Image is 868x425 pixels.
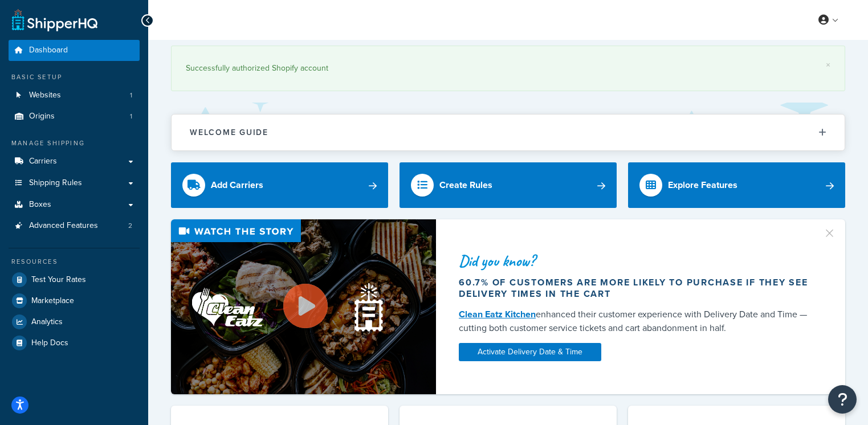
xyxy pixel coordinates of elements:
[31,338,68,348] span: Help Docs
[9,291,140,311] a: Marketplace
[9,269,140,290] a: Test Your Rates
[172,115,845,150] button: Welcome Guide
[171,162,388,208] a: Add Carriers
[9,85,140,106] li: Websites
[9,312,140,332] a: Analytics
[400,162,617,208] a: Create Rules
[31,275,86,285] span: Test Your Rates
[171,219,436,394] img: Video thumbnail
[9,72,140,82] div: Basic Setup
[29,178,82,188] span: Shipping Rules
[459,308,536,321] a: Clean Eatz Kitchen
[459,277,813,300] div: 60.7% of customers are more likely to purchase if they see delivery times in the cart
[130,112,132,121] span: 1
[31,317,63,327] span: Analytics
[9,215,140,236] li: Advanced Features
[826,60,830,70] a: ×
[668,177,737,193] div: Explore Features
[459,343,601,361] a: Activate Delivery Date & Time
[9,40,140,61] a: Dashboard
[130,91,132,100] span: 1
[9,215,140,236] a: Advanced Features2
[9,85,140,106] a: Websites1
[828,385,857,414] button: Open Resource Center
[9,257,140,267] div: Resources
[190,128,268,137] h2: Welcome Guide
[459,253,813,269] div: Did you know?
[211,177,263,193] div: Add Carriers
[9,194,140,215] a: Boxes
[29,91,61,100] span: Websites
[186,60,830,76] div: Successfully authorized Shopify account
[628,162,845,208] a: Explore Features
[128,221,132,231] span: 2
[29,46,68,55] span: Dashboard
[9,138,140,148] div: Manage Shipping
[439,177,492,193] div: Create Rules
[29,200,51,210] span: Boxes
[9,333,140,353] a: Help Docs
[9,151,140,172] a: Carriers
[9,173,140,194] a: Shipping Rules
[9,106,140,127] li: Origins
[9,106,140,127] a: Origins1
[29,157,57,166] span: Carriers
[459,308,813,335] div: enhanced their customer experience with Delivery Date and Time — cutting both customer service ti...
[31,296,74,306] span: Marketplace
[29,221,98,231] span: Advanced Features
[29,112,55,121] span: Origins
